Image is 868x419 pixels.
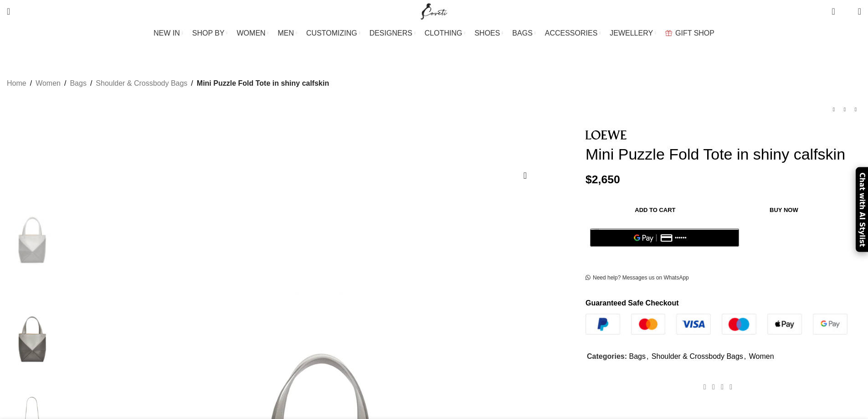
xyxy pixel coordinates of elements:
bdi: 2,650 [586,173,620,186]
span: CUSTOMIZING [306,29,357,37]
a: Site logo [419,7,449,15]
span: WOMEN [237,29,266,37]
span: CLOTHING [425,29,462,37]
a: Need help? Messages us on WhatsApp [586,274,689,282]
a: DESIGNERS [370,24,416,42]
a: 0 [827,2,839,21]
button: Add to cart [590,200,720,219]
span: DESIGNERS [370,29,412,37]
img: LOEWE [586,130,627,140]
span: Mini Puzzle Fold Tote in shiny calfskin [197,78,329,89]
nav: Breadcrumb [7,78,329,89]
a: ACCESSORIES [545,24,601,42]
a: Search [2,2,15,21]
a: SHOP BY [192,24,228,42]
span: , [744,351,746,362]
a: Pinterest social link [718,380,726,393]
strong: Guaranteed Safe Checkout [586,299,679,307]
span: JEWELLERY [610,29,653,37]
span: SHOP BY [192,29,225,37]
a: Shoulder & Crossbody Bags [96,78,187,89]
iframe: Secure payment input frame [588,252,741,253]
a: MEN [278,24,297,42]
a: CUSTOMIZING [306,24,360,42]
a: Facebook social link [700,380,709,393]
a: WOMEN [237,24,269,42]
span: SHOES [474,29,500,37]
span: 0 [832,5,839,11]
span: MEN [278,29,294,37]
a: Shoulder & Crossbody Bags [652,352,743,360]
img: guaranteed-safe-checkout-bordered.j [586,314,847,335]
span: 0 [844,9,851,16]
a: Women [749,352,774,360]
button: Buy now [725,200,843,219]
a: JEWELLERY [610,24,656,42]
a: GIFT SHOP [665,24,714,42]
span: BAGS [512,29,532,37]
a: NEW IN [154,24,183,42]
a: Bags [629,352,645,360]
a: Bags [70,78,86,89]
a: BAGS [512,24,535,42]
a: SHOES [474,24,503,42]
div: My Wishlist [842,2,851,21]
img: Mini Puzzle Fold Tote in shiny calfskin - Image 2 [5,285,60,380]
span: NEW IN [154,29,180,37]
a: CLOTHING [425,24,466,42]
a: Previous product [828,104,839,115]
img: LOEWE puzzle bag [5,186,60,280]
a: Home [7,78,26,89]
span: Categories: [587,352,627,360]
div: Main navigation [2,24,866,42]
img: GiftBag [665,30,672,36]
a: Women [36,78,61,89]
span: $ [586,173,592,186]
a: WhatsApp social link [727,380,735,393]
a: Next product [850,104,861,115]
button: Pay with GPay [590,228,739,247]
text: •••••• [675,235,687,241]
h1: Mini Puzzle Fold Tote in shiny calfskin [586,145,861,164]
span: , [647,351,648,362]
a: X social link [709,380,718,393]
span: GIFT SHOP [675,29,714,37]
span: ACCESSORIES [545,29,598,37]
